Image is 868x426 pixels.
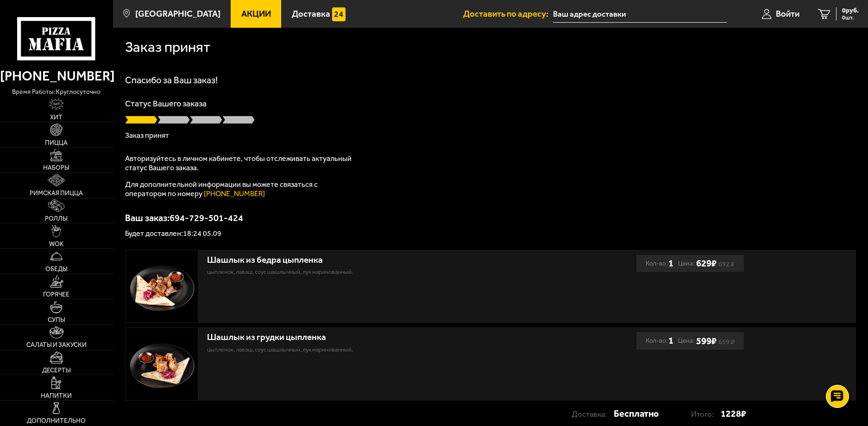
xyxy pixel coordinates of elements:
[207,255,549,265] div: Шашлык из бедра цыпленка
[125,132,856,139] p: Заказ принят
[27,418,86,424] span: Дополнительно
[614,405,659,422] strong: Бесплатно
[207,345,549,354] p: цыпленок, лаваш, соус шашлычный, лук маринованный.
[696,258,717,269] b: 629 ₽
[125,40,210,54] h1: Заказ принят
[332,7,346,21] img: 15daf4d41897b9f0e9f617042186c801.svg
[42,367,71,374] span: Десерты
[241,10,271,19] span: Акции
[668,332,673,349] b: 1
[718,340,735,344] s: 659 ₽
[41,393,72,399] span: Напитки
[721,405,746,422] strong: 1228 ₽
[26,342,87,348] span: Салаты и закуски
[646,255,673,272] div: Кол-во:
[125,154,357,173] p: Авторизуйтесь в личном кабинете, чтобы отслеживать актуальный статус Вашего заказа.
[30,190,83,197] span: Римская пицца
[776,10,799,19] span: Войти
[553,6,727,23] input: Ваш адрес доставки
[292,10,330,19] span: Доставка
[696,335,717,347] b: 599 ₽
[125,180,357,198] p: Для дополнительной информации вы можете связаться с оператором по номеру
[45,266,68,272] span: Обеды
[125,230,856,237] p: Будет доставлен: 18:24 05.09
[463,10,553,19] span: Доставить по адресу:
[207,332,549,343] div: Шашлык из грудки цыпленка
[718,262,735,266] s: 692 ₽
[125,75,856,85] h1: Спасибо за Ваш заказ!
[48,317,65,323] span: Супы
[125,99,856,108] p: Статус Вашего заказа
[45,216,68,222] span: Роллы
[50,114,63,121] span: Хит
[668,255,673,272] b: 1
[45,140,68,146] span: Пицца
[842,15,859,20] span: 0 шт.
[43,291,69,298] span: Горячее
[49,241,63,247] span: WOK
[842,7,859,14] span: 0 руб.
[135,10,220,19] span: [GEOGRAPHIC_DATA]
[678,255,694,272] span: Цена:
[125,213,856,222] p: Ваш заказ: 694-729-501-424
[204,189,265,198] a: [PHONE_NUMBER]
[43,165,69,171] span: Наборы
[678,332,694,349] span: Цена:
[646,332,673,349] div: Кол-во:
[691,406,721,423] p: Итого:
[572,406,614,423] p: Доставка:
[207,267,549,277] p: цыпленок, лаваш, соус шашлычный, лук маринованный.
